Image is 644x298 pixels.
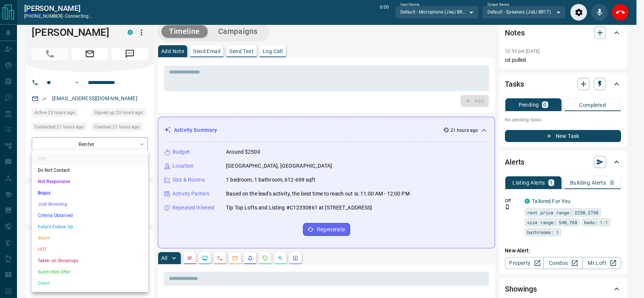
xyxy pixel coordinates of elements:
li: Do Not Contact [32,165,148,176]
li: Taken on Showings [32,255,148,266]
li: Future Follow Up [32,221,148,232]
li: Not Responsive [32,176,148,187]
li: HOT [32,244,148,255]
li: Warm [32,232,148,244]
li: Criteria Obtained [32,210,148,221]
li: Submitted Offer [32,266,148,278]
li: Client [32,278,148,289]
li: Bogus [32,187,148,199]
li: Just Browsing [32,199,148,210]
